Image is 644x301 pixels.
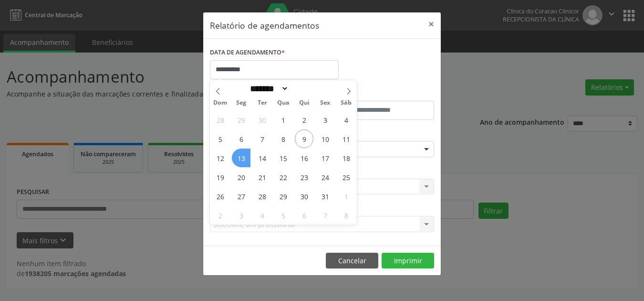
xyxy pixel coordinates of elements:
[211,187,229,205] span: Outubro 26, 2025
[210,19,319,32] h5: Relatório de agendamentos
[382,253,434,269] button: Imprimir
[232,187,250,205] span: Outubro 27, 2025
[324,86,434,101] label: ATÉ
[274,168,292,186] span: Outubro 22, 2025
[422,12,441,36] button: Close
[211,168,229,186] span: Outubro 19, 2025
[294,100,315,106] span: Qui
[210,100,231,106] span: Dom
[253,129,271,148] span: Outubro 7, 2025
[315,100,336,106] span: Sex
[295,206,313,225] span: Novembro 6, 2025
[295,110,313,129] span: Outubro 2, 2025
[295,129,313,148] span: Outubro 9, 2025
[273,100,294,106] span: Qua
[337,110,355,129] span: Outubro 4, 2025
[295,168,313,186] span: Outubro 23, 2025
[274,149,292,167] span: Outubro 15, 2025
[253,187,271,205] span: Outubro 28, 2025
[337,187,355,205] span: Novembro 1, 2025
[337,206,355,225] span: Novembro 8, 2025
[295,187,313,205] span: Outubro 30, 2025
[232,110,250,129] span: Setembro 29, 2025
[247,84,289,94] select: Month
[316,110,334,129] span: Outubro 3, 2025
[274,129,292,148] span: Outubro 8, 2025
[316,129,334,148] span: Outubro 10, 2025
[274,206,292,225] span: Novembro 5, 2025
[253,168,271,186] span: Outubro 21, 2025
[253,110,271,129] span: Setembro 30, 2025
[211,110,229,129] span: Setembro 28, 2025
[337,168,355,186] span: Outubro 25, 2025
[231,100,252,106] span: Seg
[337,129,355,148] span: Outubro 11, 2025
[274,110,292,129] span: Outubro 1, 2025
[232,149,250,167] span: Outubro 13, 2025
[295,149,313,167] span: Outubro 16, 2025
[316,206,334,225] span: Novembro 7, 2025
[316,168,334,186] span: Outubro 24, 2025
[326,253,378,269] button: Cancelar
[316,149,334,167] span: Outubro 17, 2025
[210,45,285,60] label: DATA DE AGENDAMENTO
[316,187,334,205] span: Outubro 31, 2025
[253,149,271,167] span: Outubro 14, 2025
[211,149,229,167] span: Outubro 12, 2025
[211,206,229,225] span: Novembro 2, 2025
[337,149,355,167] span: Outubro 18, 2025
[336,100,357,106] span: Sáb
[252,100,273,106] span: Ter
[274,187,292,205] span: Outubro 29, 2025
[211,129,229,148] span: Outubro 5, 2025
[232,168,250,186] span: Outubro 20, 2025
[289,84,320,94] input: Year
[232,206,250,225] span: Novembro 3, 2025
[253,206,271,225] span: Novembro 4, 2025
[232,129,250,148] span: Outubro 6, 2025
